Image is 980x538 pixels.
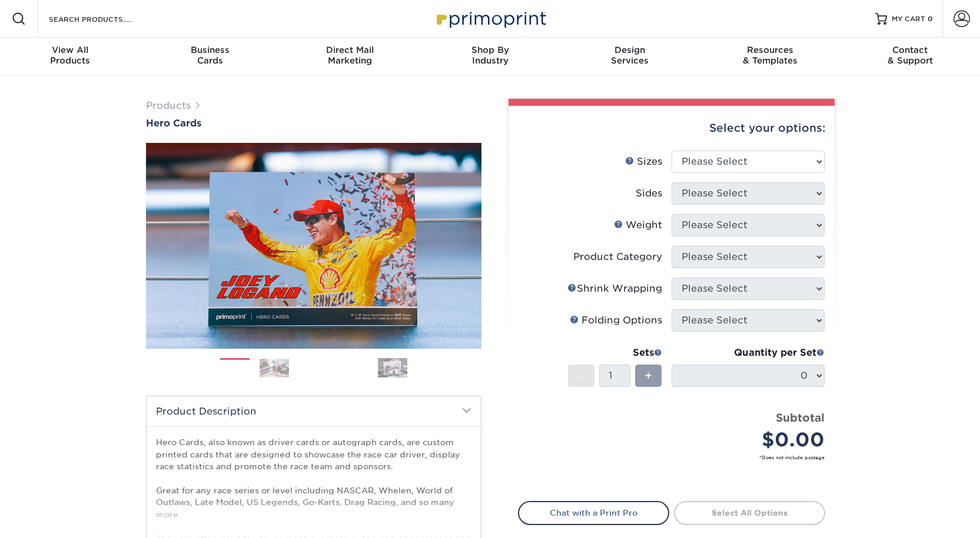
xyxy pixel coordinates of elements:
a: Chat with a Print Pro [518,501,669,524]
a: Products [146,100,191,111]
span: Resources [700,45,840,55]
img: Hero Cards 03 [299,353,328,383]
div: & Templates [700,45,840,66]
input: SEARCH PRODUCTS..... [48,12,162,26]
img: Primoprint [431,6,549,31]
small: *Does not include postage [527,454,825,461]
a: Resources& Templates [700,38,840,75]
span: Business [140,45,280,55]
a: Select All Options [674,501,825,524]
div: Shrink Wrapping [567,282,662,296]
a: Shop ByIndustry [420,38,560,75]
div: Marketing [280,45,420,66]
span: 0 [928,15,933,23]
img: Hero Cards 04 [338,353,368,383]
img: Hero Cards 01 [146,141,481,351]
img: Hero Cards 05 [378,357,407,378]
strong: Subtotal [776,411,825,424]
div: $0.00 [680,426,825,454]
a: Contact& Support [840,38,980,75]
div: Sides [636,186,662,201]
div: Sets [568,346,662,360]
div: Quantity per Set [672,346,825,360]
div: Services [560,45,700,66]
h2: Product Description [147,396,481,426]
div: Folding Options [570,313,662,328]
a: BusinessCards [140,38,280,75]
span: + [645,367,652,385]
span: Shop By [420,45,560,55]
span: - [579,367,584,385]
div: & Support [840,45,980,66]
span: MY CART [892,14,925,24]
span: Design [560,45,700,55]
div: Cards [140,45,280,66]
img: Hero Cards 02 [260,359,289,377]
span: Contact [840,45,980,55]
div: Sizes [625,155,662,169]
div: Weight [614,218,662,232]
div: Select your options: [518,106,825,151]
img: Hero Cards 01 [220,354,250,383]
div: Industry [420,45,560,66]
a: Hero Cards [146,118,481,129]
a: DesignServices [560,38,700,75]
span: Direct Mail [280,45,420,55]
div: Product Category [573,250,662,264]
a: Direct MailMarketing [280,38,420,75]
